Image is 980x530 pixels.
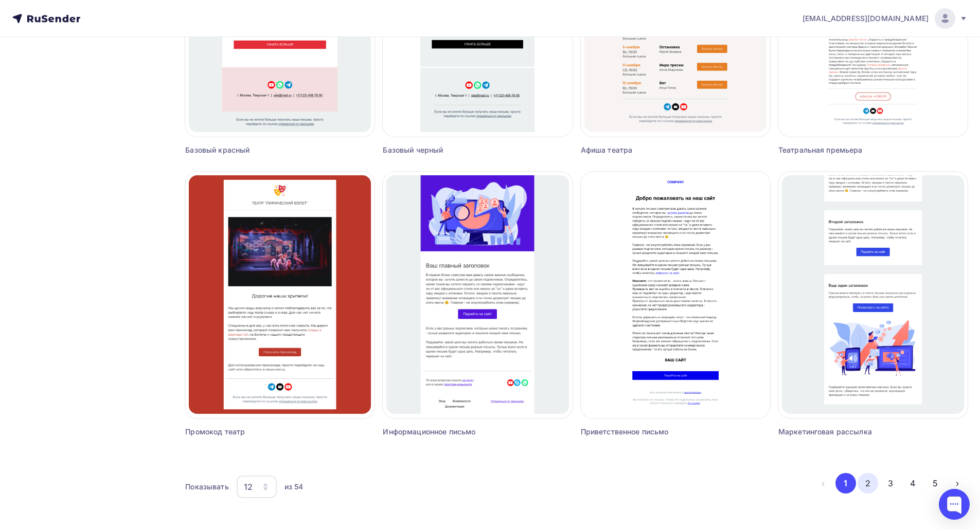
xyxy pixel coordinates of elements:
[858,473,878,494] button: Go to page 2
[581,427,723,437] div: Приветственное письмо
[778,427,920,437] div: Маркетинговая рассылка
[880,473,901,494] button: Go to page 3
[813,473,968,494] ul: Pagination
[803,8,968,29] a: [EMAIL_ADDRESS][DOMAIN_NAME]
[236,475,277,499] button: 12
[925,473,946,494] button: Go to page 5
[284,482,304,492] div: из 54
[803,13,929,24] span: [EMAIL_ADDRESS][DOMAIN_NAME]
[902,473,923,494] button: Go to page 4
[383,427,525,437] div: Информационное письмо
[581,145,723,155] div: Афиша театра
[185,145,327,155] div: Базовый красный
[383,145,525,155] div: Базовый черный
[185,427,327,437] div: Промокод театр
[835,473,856,494] button: Go to page 1
[185,482,228,492] div: Показывать
[244,481,253,493] div: 12
[947,473,968,494] button: Go to next page
[778,145,920,155] div: Театральная премьера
